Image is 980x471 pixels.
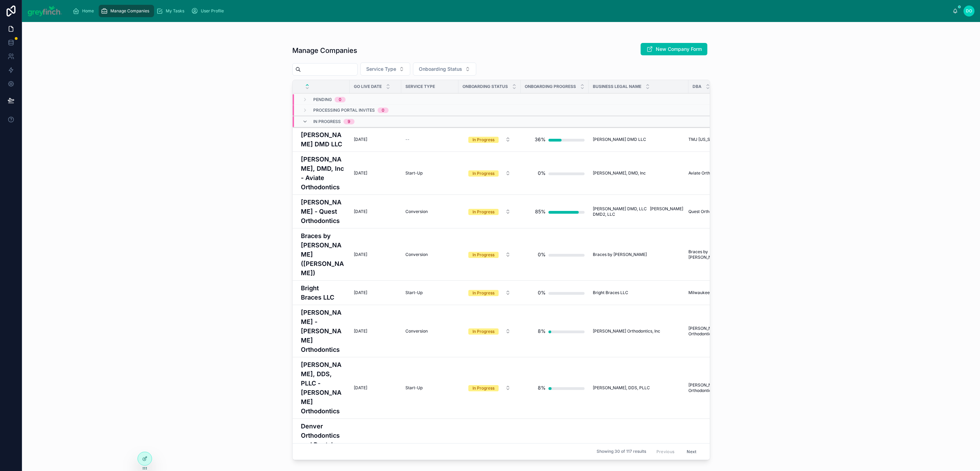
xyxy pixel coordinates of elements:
a: [PERSON_NAME], DMD, Inc [593,170,684,176]
div: In Progress [472,170,494,177]
h4: Braces by [PERSON_NAME] ([PERSON_NAME]) [301,231,346,278]
div: 0% [538,286,546,300]
span: Business Legal Name [593,84,641,89]
a: [PERSON_NAME] - Quest Orthodontics [301,198,346,225]
div: 0% [538,166,546,180]
span: Onboarding Status [419,66,462,72]
a: Quest Orthodontics [688,209,737,214]
span: Conversion [405,209,428,214]
a: 36% [525,133,585,146]
a: [PERSON_NAME] Orthodontics [688,326,737,337]
img: App logo [28,5,62,16]
a: 8% [525,324,585,338]
span: Go Live Date [354,84,382,89]
span: In Progress [313,119,341,124]
span: Manage Companies [110,8,149,14]
h4: [PERSON_NAME], DDS, PLLC - [PERSON_NAME] Orthodontics [301,360,346,416]
div: 0% [538,248,546,261]
a: [DATE] [354,328,397,334]
a: [DATE] [354,137,397,142]
div: In Progress [472,328,494,335]
a: [DATE] [354,290,397,295]
span: DBA [693,84,701,89]
span: Aviate Orthodontics [688,170,727,176]
span: Home [82,8,94,14]
span: Processing Portal Invites [313,108,375,113]
a: Select Button [462,205,516,218]
div: 8% [538,381,546,395]
a: Conversion [405,209,454,214]
div: scrollable content [68,3,953,19]
button: Select Button [463,287,516,299]
button: New Company Form [641,43,707,55]
a: Select Button [462,167,516,180]
button: Select Button [463,133,516,146]
a: [PERSON_NAME] DMD LLC [301,130,346,149]
span: New Company Form [656,46,702,53]
span: My Tasks [166,8,184,14]
a: User Profile [189,5,229,17]
button: Select Button [463,205,516,218]
a: [DATE] [354,170,397,176]
a: Aviate Orthodontics [688,170,737,176]
a: [PERSON_NAME], DMD, Inc - Aviate Orthodontics [301,155,346,192]
span: Start-Up [405,170,423,176]
span: Start-Up [405,385,423,391]
span: Onboarding Status [462,84,508,89]
span: DO [966,8,972,14]
span: Milwaukee Orthodontics [688,290,736,295]
span: [DATE] [354,170,367,176]
a: Conversion [405,252,454,257]
span: Braces by [PERSON_NAME] [593,252,647,257]
span: [PERSON_NAME] DMD, LLC [PERSON_NAME] DMD2, LLC [593,206,684,217]
a: Braces by [PERSON_NAME] [688,249,737,260]
a: Start-Up [405,170,454,176]
div: 0 [382,108,384,113]
span: [DATE] [354,385,367,391]
span: [DATE] [354,137,367,142]
span: Start-Up [405,290,423,295]
div: 0 [339,97,341,102]
button: Select Button [463,325,516,337]
div: 9 [348,119,350,124]
span: TMJ [US_STATE] [688,137,721,142]
div: In Progress [472,137,494,143]
a: Home [70,5,99,17]
span: Bright Braces LLC [593,290,628,295]
span: [PERSON_NAME] Orthodontics, Inc [593,328,660,334]
span: Showing 30 of 117 results [597,449,646,455]
a: [PERSON_NAME] DMD LLC [593,137,684,142]
span: User Profile [201,8,224,14]
a: Milwaukee Orthodontics [688,290,737,295]
button: Select Button [413,63,476,76]
a: Bright Braces LLC [301,283,346,302]
a: [DATE] [354,252,397,257]
div: In Progress [472,252,494,258]
span: Quest Orthodontics [688,209,726,214]
span: [PERSON_NAME] DMD LLC [593,137,646,142]
a: TMJ [US_STATE] [688,137,737,142]
a: [PERSON_NAME] Orthodontics, Inc [593,328,684,334]
span: [PERSON_NAME], DMD, Inc [593,170,646,176]
span: [PERSON_NAME], DDS, PLLC [593,385,650,391]
span: Service Type [366,66,396,72]
a: [PERSON_NAME] Orthodontics [688,382,737,393]
div: In Progress [472,385,494,391]
span: Service Type [405,84,435,89]
span: Pending [313,97,332,102]
a: -- [405,137,454,142]
a: [PERSON_NAME] - [PERSON_NAME] Orthodontics [301,308,346,354]
div: 85% [535,205,546,218]
a: 0% [525,286,585,300]
div: In Progress [472,290,494,296]
span: [DATE] [354,328,367,334]
span: Conversion [405,252,428,257]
